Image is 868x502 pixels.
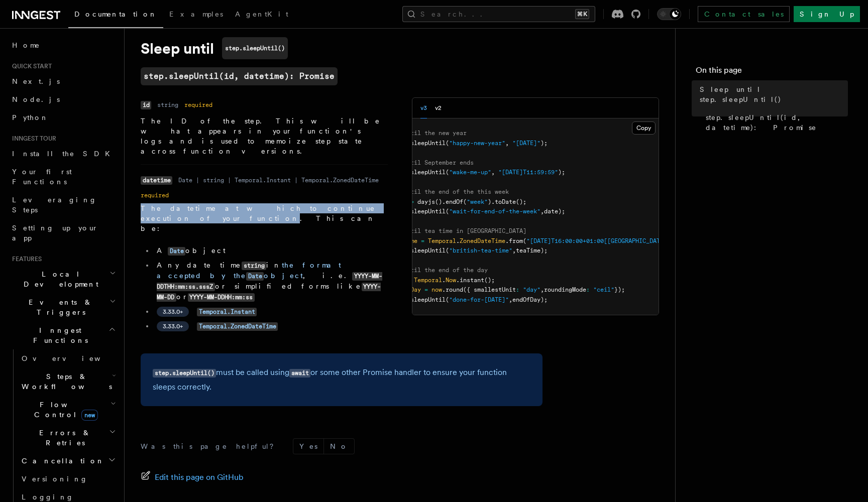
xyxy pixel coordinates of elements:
[442,198,463,205] span: .endOf
[372,130,467,137] span: // Sleep until the new year
[428,237,456,244] span: Temporal
[141,470,244,484] a: Edit this page on GitHub
[446,296,449,303] span: (
[8,72,118,90] a: Next.js
[372,159,474,166] span: // Sleep until September ends
[154,260,388,302] li: Any date time in , i.e. or simplified forms like or
[446,277,456,284] span: Now
[163,308,183,316] span: 3.33.0+
[698,6,790,22] a: Contact sales
[509,296,512,303] span: ,
[163,322,183,330] span: 3.33.0+
[81,410,98,421] span: new
[512,296,548,303] span: endOfDay);
[197,322,278,330] a: Temporal.ZonedDateTime
[141,191,169,199] dd: required
[706,112,848,133] span: step.sleepUntil(id, datetime): Promise
[18,400,111,420] span: Flow Control
[12,40,40,50] span: Home
[157,272,382,291] code: YYYY-MM-DDTHH:mm:ss.sssZ
[141,203,388,233] p: The datetime at which to continue execution of your function. This can be:
[407,208,446,215] span: .sleepUntil
[410,198,414,205] span: =
[12,77,60,85] span: Next.js
[18,349,118,367] a: Overview
[12,150,116,158] span: Install the SDK
[449,140,505,147] span: "happy-new-year"
[18,367,118,396] button: Steps & Workflows
[22,493,74,501] span: Logging
[491,198,516,205] span: .toDate
[435,98,442,118] button: v2
[794,6,860,22] a: Sign Up
[188,293,255,302] code: YYYY-MM-DDHH:mm:ss
[467,198,488,205] span: "week"
[421,237,424,244] span: =
[456,277,484,284] span: .instant
[8,191,118,219] a: Leveraging Steps
[696,64,848,80] h4: On this page
[18,371,112,392] span: Steps & Workflows
[586,286,590,293] span: :
[435,198,442,205] span: ()
[74,10,157,18] span: Documentation
[449,208,540,215] span: "wait-for-end-of-the-week"
[178,176,379,184] dd: Date | string | Temporal.Instant | Temporal.ZonedDateTime
[498,169,558,176] span: "[DATE]T11:59:59"
[235,10,288,18] span: AgentKit
[449,247,512,254] span: "british-tea-time"
[516,247,548,254] span: teaTime);
[324,439,354,454] button: No
[540,140,548,147] span: );
[8,293,118,321] button: Events & Triggers
[456,237,460,244] span: .
[242,262,266,270] code: string
[18,428,109,448] span: Errors & Retries
[184,101,212,109] dd: required
[512,140,540,147] span: "[DATE]"
[446,208,449,215] span: (
[516,286,519,293] span: :
[544,286,586,293] span: roundingMode
[168,247,185,256] code: Date
[575,9,589,19] kbd: ⌘K
[12,95,60,103] span: Node.js
[696,80,848,108] a: Sleep until step.sleepUntil()
[516,198,526,205] span: ();
[222,37,288,59] code: step.sleepUntil()
[407,247,446,254] span: .sleepUntil
[442,277,446,284] span: .
[424,286,428,293] span: =
[141,116,388,156] p: The ID of the step. This will be what appears in your function's logs and is used to memoize step...
[12,224,98,242] span: Setting up your app
[449,169,491,176] span: "wake-me-up"
[141,67,338,85] a: step.sleepUntil(id, datetime): Promise
[22,354,125,362] span: Overview
[8,219,118,247] a: Setting up your app
[8,90,118,108] a: Node.js
[157,283,381,302] code: YYYY-MM-DD
[157,101,178,109] dd: string
[153,369,216,378] code: step.sleepUntil()
[372,188,509,195] span: // Sleep until the end of the this week
[197,307,257,315] a: Temporal.Instant
[8,163,118,191] a: Your first Functions
[632,121,656,135] button: Copy
[488,198,491,205] span: )
[463,198,467,205] span: (
[442,286,463,293] span: .round
[505,237,523,244] span: .from
[141,37,542,59] h1: Sleep until
[8,145,118,163] a: Install the SDK
[18,456,104,466] span: Cancellation
[197,322,278,331] code: Temporal.ZonedDateTime
[417,198,435,205] span: dayjs
[169,10,223,18] span: Examples
[512,247,516,254] span: ,
[491,169,495,176] span: ,
[22,475,88,483] span: Versioning
[168,246,185,255] a: Date
[246,272,264,281] code: Date
[702,108,848,137] a: step.sleepUntil(id, datetime): Promise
